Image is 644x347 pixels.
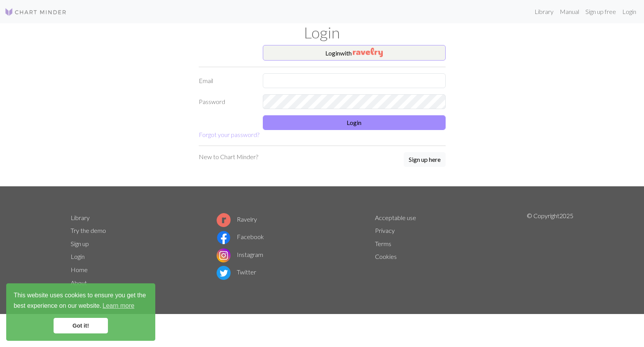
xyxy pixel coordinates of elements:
img: Logo [5,7,67,17]
a: Twitter [217,268,256,276]
div: cookieconsent [6,283,155,341]
label: Email [194,73,258,88]
img: Ravelry [353,48,383,57]
span: This website uses cookies to ensure you get the best experience on our website. [14,291,148,312]
a: dismiss cookie message [54,318,108,333]
img: Ravelry logo [217,213,231,227]
a: Privacy [375,227,395,234]
a: Forgot your password? [199,131,259,138]
button: Loginwith [263,45,446,61]
a: Sign up [71,240,89,247]
button: Sign up here [404,152,446,167]
label: Password [194,94,258,109]
a: Library [71,214,90,221]
p: New to Chart Minder? [199,152,258,161]
a: Facebook [217,233,264,240]
a: Acceptable use [375,214,416,221]
a: Home [71,266,88,273]
a: Manual [557,4,582,19]
a: About [71,279,87,286]
a: Login [71,253,85,260]
button: Login [263,115,446,130]
a: Terms [375,240,391,247]
img: Instagram logo [217,248,231,262]
h1: Login [66,23,578,42]
a: Instagram [217,251,263,258]
img: Twitter logo [217,266,231,280]
a: learn more about cookies [101,300,135,312]
a: Cookies [375,253,397,260]
a: Library [531,4,557,19]
p: © Copyright 2025 [527,211,573,290]
img: Facebook logo [217,231,231,245]
a: Ravelry [217,215,257,223]
a: Login [619,4,639,19]
a: Sign up free [582,4,619,19]
a: Try the demo [71,227,106,234]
